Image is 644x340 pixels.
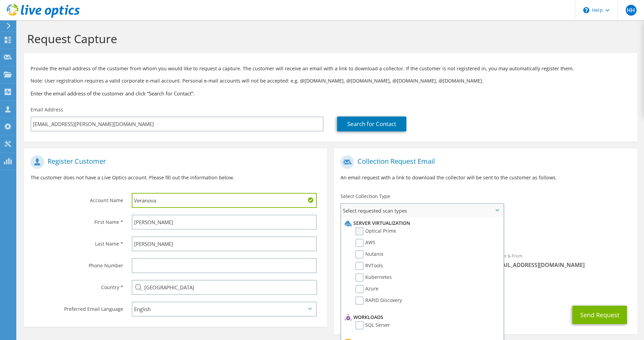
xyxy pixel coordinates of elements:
a: Search for Contact [337,117,406,131]
label: RVTools [355,262,383,270]
label: SQL Server [355,321,390,329]
p: Note: User registration requires a valid corporate e-mail account. Personal e-mail accounts will ... [31,77,630,85]
div: CC & Reply To [334,275,637,299]
label: Preferred Email Language [31,302,123,312]
label: Optical Prime [355,227,396,235]
p: Provide the email address of the customer from whom you would like to request a capture. The cust... [31,65,630,72]
label: Azure [355,285,379,293]
div: Sender & From [485,249,637,272]
p: An email request with a link to download the collector will be sent to the customer as follows. [341,174,630,181]
li: Workloads [343,313,499,321]
h1: Collection Request Email [341,155,627,169]
label: AWS [355,239,375,247]
label: First Name * [31,215,123,226]
h1: Request Capture [27,32,630,46]
li: Server Virtualization [343,219,499,227]
span: Select requested scan types [341,204,503,217]
svg: \n [583,7,589,13]
div: Requested Collections [334,220,637,245]
h1: Register Customer [31,155,317,169]
span: [EMAIL_ADDRESS][DOMAIN_NAME] [492,261,630,269]
label: Last Name * [31,236,123,247]
label: Email Address [31,106,63,113]
label: RAPID Discovery [355,297,402,305]
label: Kubernetes [355,273,392,282]
h3: Enter the email address of the customer and click “Search for Contact”. [31,90,630,97]
p: The customer does not have a Live Optics account. Please fill out the information below. [31,174,320,181]
label: Phone Number [31,258,123,269]
label: Select Collection Type [341,193,390,200]
label: Country * [31,280,123,291]
label: Account Name [31,193,123,204]
label: Nutanix [355,250,383,258]
button: Send Request [572,306,627,324]
span: HH [626,5,637,16]
div: To [334,249,485,272]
